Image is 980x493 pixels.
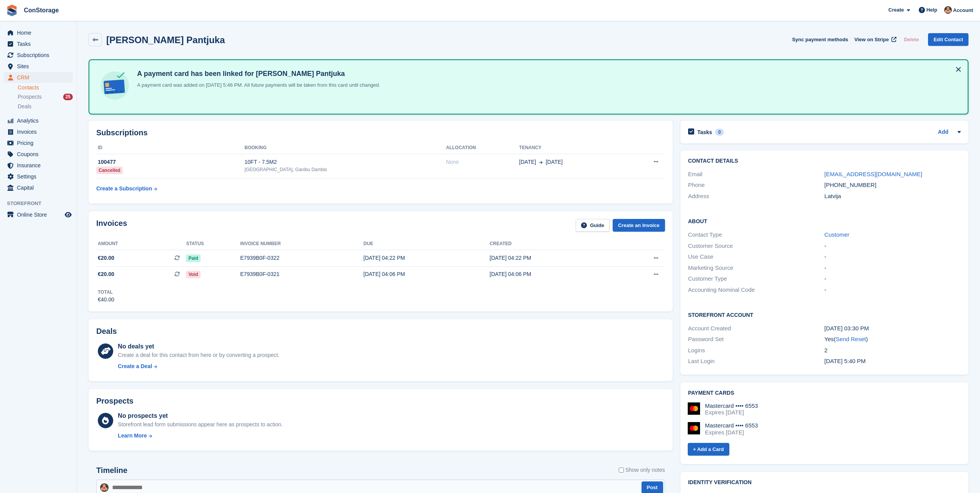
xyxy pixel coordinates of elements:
[98,289,114,296] div: Total
[4,61,73,72] a: menu
[688,443,729,456] a: + Add a Card
[519,158,536,166] span: [DATE]
[4,50,73,61] a: menu
[4,115,73,126] a: menu
[17,72,63,83] span: CRM
[17,126,63,137] span: Invoices
[245,142,446,154] th: Booking
[546,158,563,166] span: [DATE]
[688,192,824,201] div: Address
[688,357,824,366] div: Last Login
[18,103,73,111] a: Deals
[186,271,200,278] span: Void
[18,93,73,101] a: Prospects 25
[118,351,279,359] div: Create a deal for this contact from here or by converting a prospect.
[824,192,961,201] div: Latvija
[688,170,824,179] div: Email
[851,33,898,46] a: View on Stripe
[519,142,625,154] th: Tenancy
[824,324,961,333] div: [DATE] 03:30 PM
[705,409,758,416] div: Expires [DATE]
[118,342,279,351] div: No deals yet
[490,254,616,262] div: [DATE] 04:22 PM
[688,231,824,239] div: Contact Type
[688,390,961,396] h2: Payment cards
[888,6,904,14] span: Create
[4,72,73,83] a: menu
[705,429,758,436] div: Expires [DATE]
[824,346,961,355] div: 2
[96,158,245,166] div: 100477
[4,39,73,49] a: menu
[96,128,665,137] h2: Subscriptions
[64,210,73,219] a: Preview store
[17,39,63,49] span: Tasks
[17,171,63,182] span: Settings
[619,466,624,474] input: Show only notes
[96,185,152,193] div: Create a Subscription
[688,402,700,415] img: Mastercard Logo
[118,362,152,370] div: Create a Deal
[6,5,18,16] img: stora-icon-8386f47178a22dfd0bd8f6a31ec36ba5ce8667c1dd55bd0f319d3a0aa187defe.svg
[17,182,63,193] span: Capital
[96,238,186,250] th: Amount
[938,128,948,137] a: Add
[240,238,364,250] th: Invoice number
[824,286,961,294] div: -
[100,483,109,492] img: Rena Aslanova
[99,69,131,102] img: card-linked-ebf98d0992dc2aeb22e95c0e3c79077019eb2392cfd83c6a337811c24bc77127.svg
[118,432,147,440] div: Learn More
[63,94,73,100] div: 25
[4,126,73,137] a: menu
[824,358,866,364] time: 2025-08-08 14:40:22 UTC
[98,270,114,278] span: €20.00
[364,270,490,278] div: [DATE] 04:06 PM
[824,181,961,190] div: [PHONE_NUMBER]
[17,115,63,126] span: Analytics
[688,286,824,294] div: Accounting Nominal Code
[824,242,961,251] div: -
[688,422,700,434] img: Mastercard Logo
[98,254,114,262] span: €20.00
[134,69,380,78] h4: A payment card has been linked for [PERSON_NAME] Pantjuka
[186,238,240,250] th: Status
[17,209,63,220] span: Online Store
[715,129,724,136] div: 0
[4,138,73,148] a: menu
[17,27,63,38] span: Home
[18,93,42,101] span: Prospects
[824,171,922,177] a: [EMAIL_ADDRESS][DOMAIN_NAME]
[688,274,824,283] div: Customer Type
[21,4,62,17] a: ConStorage
[854,36,889,44] span: View on Stripe
[364,254,490,262] div: [DATE] 04:22 PM
[688,311,961,318] h2: Storefront Account
[98,296,114,304] div: €40.00
[106,35,225,45] h2: [PERSON_NAME] Pantjuka
[824,274,961,283] div: -
[4,149,73,160] a: menu
[118,362,279,370] a: Create a Deal
[836,336,866,342] a: Send Reset
[4,171,73,182] a: menu
[705,422,758,429] div: Mastercard •••• 6553
[688,217,961,225] h2: About
[490,238,616,250] th: Created
[792,33,848,46] button: Sync payment methods
[96,466,127,475] h2: Timeline
[118,411,283,421] div: No prospects yet
[96,167,123,174] div: Cancelled
[576,219,610,232] a: Guide
[17,50,63,61] span: Subscriptions
[240,270,364,278] div: E7939B0F-0321
[688,335,824,344] div: Password Set
[953,7,973,14] span: Account
[4,27,73,38] a: menu
[118,432,283,440] a: Learn More
[688,158,961,164] h2: Contact Details
[134,81,380,89] p: A payment card was added on [DATE] 5:46 PM. All future payments will be taken from this card unti...
[824,252,961,261] div: -
[96,397,134,406] h2: Prospects
[697,129,712,136] h2: Tasks
[96,327,117,336] h2: Deals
